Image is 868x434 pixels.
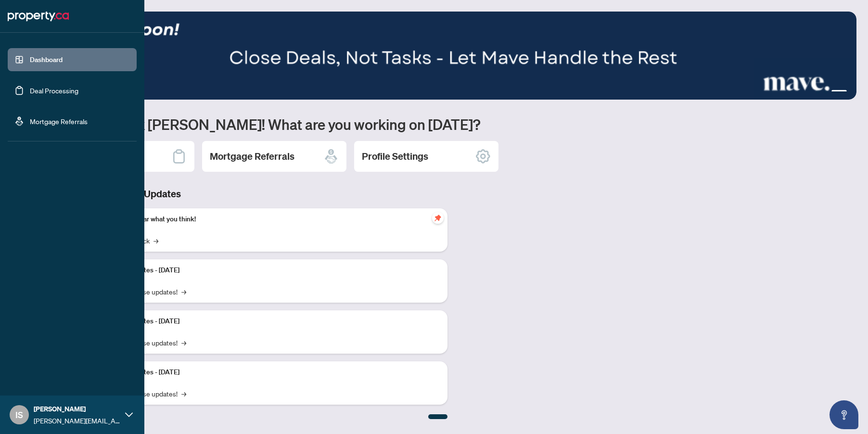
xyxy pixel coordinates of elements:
span: IS [15,408,23,421]
button: 2 [824,90,828,94]
img: Slide 2 [50,12,856,100]
img: logo [8,9,69,24]
span: [PERSON_NAME][EMAIL_ADDRESS][DOMAIN_NAME] [34,415,120,426]
span: → [181,337,186,348]
span: → [181,286,186,297]
span: pushpin [432,212,444,224]
h1: Welcome back [PERSON_NAME]! What are you working on [DATE]? [50,115,856,133]
p: We want to hear what you think! [101,214,440,225]
span: → [153,235,158,246]
a: Dashboard [30,55,63,64]
a: Mortgage Referrals [30,117,88,126]
button: 1 [816,90,820,94]
h2: Mortgage Referrals [210,150,294,163]
span: → [181,388,186,399]
p: Platform Updates - [DATE] [101,265,440,276]
h2: Profile Settings [362,150,428,163]
span: [PERSON_NAME] [34,404,120,414]
button: Open asap [830,400,858,429]
a: Deal Processing [30,86,78,95]
h3: Brokerage & Industry Updates [50,187,447,201]
p: Platform Updates - [DATE] [101,367,440,378]
button: 3 [831,90,847,94]
p: Platform Updates - [DATE] [101,316,440,327]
